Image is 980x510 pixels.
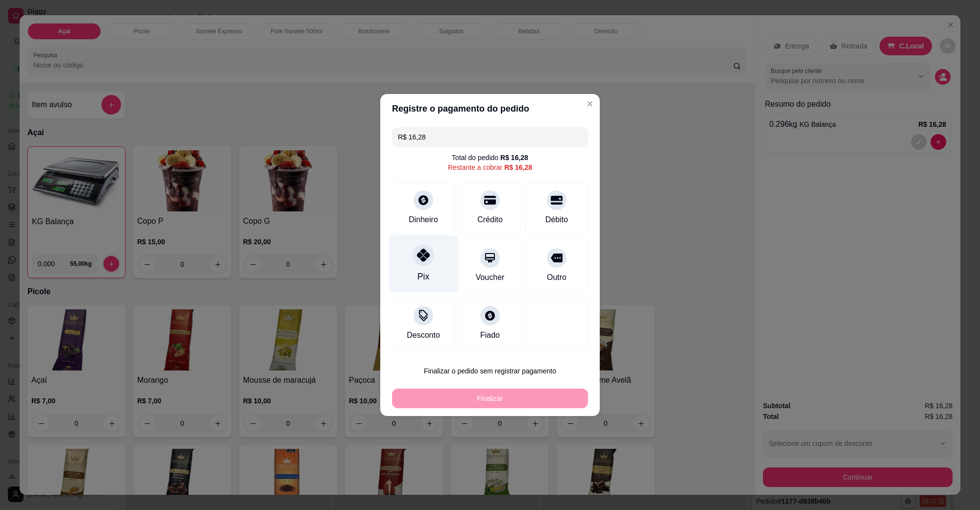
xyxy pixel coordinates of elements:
div: R$ 16,28 [504,162,532,172]
button: Finalizar o pedido sem registrar pagamento [392,361,588,381]
div: Total do pedido [452,153,528,162]
button: Close [582,96,598,112]
div: Desconto [407,329,440,341]
input: Ex.: hambúrguer de cordeiro [398,127,582,147]
div: Pix [417,270,429,283]
div: Dinheiro [409,214,438,226]
div: R$ 16,28 [500,153,528,162]
div: Fiado [480,329,500,341]
div: Voucher [476,272,505,283]
div: Débito [545,214,568,226]
div: Restante a cobrar [448,162,532,172]
header: Registre o pagamento do pedido [380,94,600,123]
div: Crédito [477,214,503,226]
div: Outro [547,272,566,283]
